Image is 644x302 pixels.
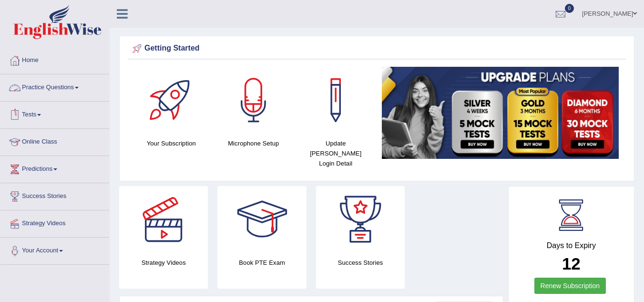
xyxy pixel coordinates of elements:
h4: Book PTE Exam [217,258,306,268]
h4: Days to Expiry [519,241,624,250]
a: Predictions [0,156,109,180]
h4: Success Stories [316,258,405,268]
a: Online Class [0,129,109,153]
a: Strategy Videos [0,210,109,234]
a: Your Account [0,238,109,261]
a: Home [0,47,109,71]
a: Tests [0,102,109,125]
a: Practice Questions [0,74,109,98]
span: 0 [565,4,574,13]
h4: Update [PERSON_NAME] Login Detail [299,138,372,168]
h4: Microphone Setup [217,138,290,148]
img: small5.jpg [382,67,619,159]
a: Success Stories [0,183,109,207]
a: Renew Subscription [534,278,606,294]
div: Getting Started [130,42,624,56]
b: 12 [562,254,581,273]
h4: Strategy Videos [119,258,208,268]
h4: Your Subscription [135,138,208,148]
